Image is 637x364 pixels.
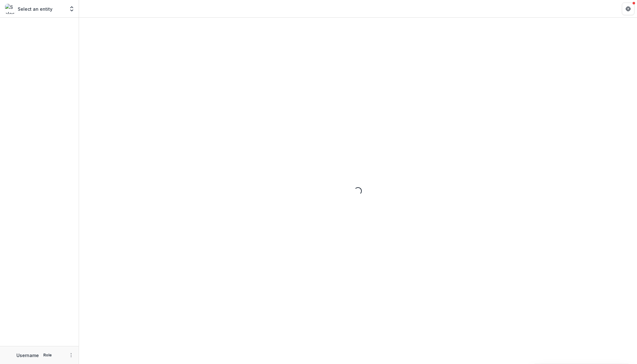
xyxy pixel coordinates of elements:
[67,351,75,359] button: More
[18,6,52,12] p: Select an entity
[67,3,76,15] button: Open entity switcher
[41,352,54,358] p: Role
[16,352,39,359] p: Username
[622,3,634,15] button: Get Help
[5,4,15,14] img: Select an entity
